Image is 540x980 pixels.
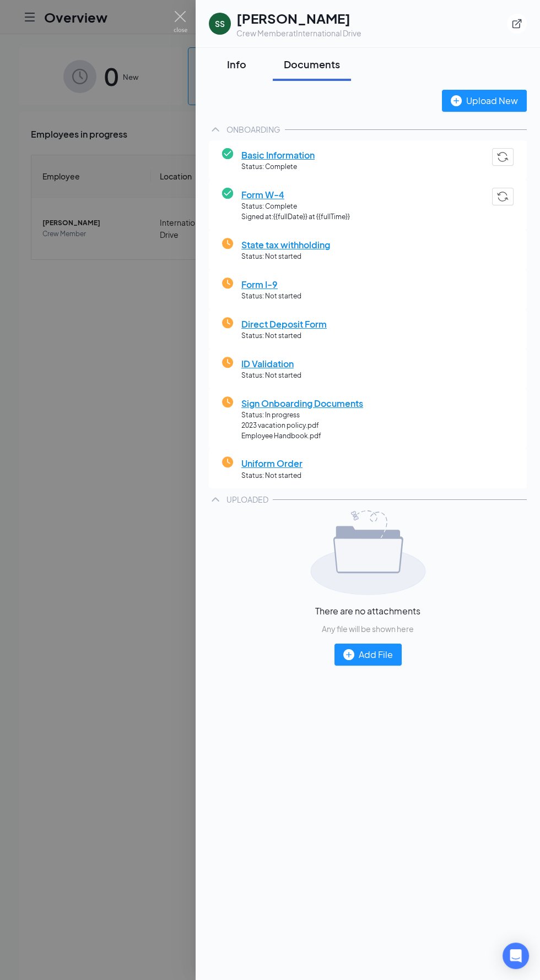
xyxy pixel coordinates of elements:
span: Direct Deposit Form [241,317,327,331]
span: Employee Handbook.pdf [241,431,363,442]
svg: ChevronUp [209,493,222,506]
div: Info [220,57,253,71]
button: Upload New [442,90,527,112]
span: Status: Not started [241,291,301,302]
span: Form W-4 [241,188,350,202]
span: Status: Complete [241,162,315,172]
span: 2023 vacation policy.pdf [241,421,363,431]
span: Status: Not started [241,371,301,381]
svg: ExternalLink [511,18,522,29]
span: There are no attachments [315,604,420,618]
span: Status: In progress [241,410,363,421]
span: Any file will be shown here [322,623,414,635]
h1: [PERSON_NAME] [236,9,361,28]
div: ONBOARDING [226,124,280,135]
span: State tax withholding [241,238,330,252]
div: Documents [284,57,340,71]
span: Basic Information [241,148,315,162]
span: Signed at: {{fullDate}} at {{fullTime}} [241,212,350,222]
div: Open Intercom Messenger [503,943,529,969]
div: Upload New [451,94,518,107]
div: SS [215,18,225,29]
div: Add File [343,647,393,661]
button: ExternalLink [507,14,527,34]
svg: ChevronUp [209,123,222,136]
span: Status: Not started [241,331,327,341]
span: Sign Onboarding Documents [241,396,363,410]
span: Status: Not started [241,252,330,262]
span: ID Validation [241,357,301,371]
div: Crew Member at International Drive [236,28,361,39]
button: Add File [334,644,402,666]
span: Uniform Order [241,456,303,470]
span: Form I-9 [241,277,301,291]
span: Status: Complete [241,202,350,212]
span: Status: Not started [241,471,303,481]
div: UPLOADED [226,494,268,505]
